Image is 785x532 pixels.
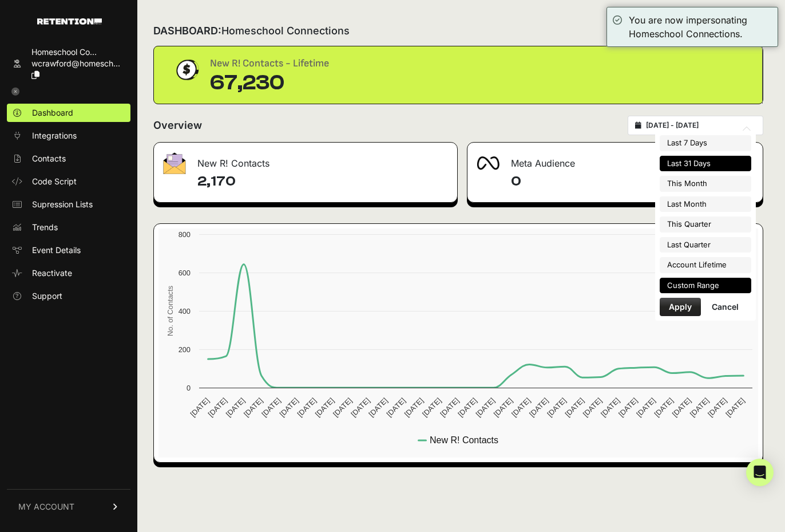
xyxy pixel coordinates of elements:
[660,216,751,232] li: This Quarter
[671,396,693,419] text: [DATE]
[564,396,586,419] text: [DATE]
[421,396,443,419] text: [DATE]
[154,143,457,177] div: New R! Contacts
[477,156,499,170] img: fa-meta-2f981b61bb99beabf952f7030308934f19ce035c18b003e963880cc3fabeebb7.png
[32,290,62,302] span: Support
[187,384,191,392] text: 0
[385,396,407,419] text: [DATE]
[153,117,202,133] h2: Overview
[296,396,318,419] text: [DATE]
[746,459,774,486] div: Open Intercom Messenger
[367,396,389,419] text: [DATE]
[7,195,130,214] a: Supression Lists
[163,152,186,174] img: fa-envelope-19ae18322b30453b285274b1b8af3d052b27d846a4fbe8435d1a52b978f639a2.png
[581,396,604,419] text: [DATE]
[403,396,425,419] text: [DATE]
[660,298,701,316] button: Apply
[179,307,191,316] text: 400
[528,396,550,419] text: [DATE]
[660,257,751,273] li: Account Lifetime
[474,396,497,419] text: [DATE]
[32,222,58,233] span: Trends
[197,172,448,191] h4: 2,170
[166,286,175,336] text: No. of Contacts
[172,56,201,84] img: dollar-coin-05c43ed7efb7bc0c12610022525b4bbbb207c7efeef5aecc26f025e68dcafac9.png
[224,396,247,419] text: [DATE]
[153,23,350,39] h2: DASHBOARD:
[660,156,751,172] li: Last 31 Days
[724,396,746,419] text: [DATE]
[32,153,66,164] span: Contacts
[688,396,711,419] text: [DATE]
[7,43,130,84] a: Homeschool Co... wcrawford@homesch...
[32,199,93,210] span: Supression Lists
[660,237,751,253] li: Last Quarter
[32,267,72,279] span: Reactivate
[349,396,371,419] text: [DATE]
[652,396,675,419] text: [DATE]
[7,172,130,191] a: Code Script
[438,396,461,419] text: [DATE]
[32,130,77,141] span: Integrations
[37,18,102,25] img: Retention.com
[31,58,120,68] span: wcrawford@homesch...
[467,143,763,177] div: Meta Audience
[635,396,657,419] text: [DATE]
[32,245,81,256] span: Event Details
[703,298,748,316] button: Cancel
[492,396,514,419] text: [DATE]
[188,396,211,419] text: [DATE]
[617,396,639,419] text: [DATE]
[456,396,478,419] text: [DATE]
[660,278,751,294] li: Custom Range
[210,72,329,94] div: 67,230
[7,264,130,282] a: Reactivate
[545,396,568,419] text: [DATE]
[221,25,350,37] span: Homeschool Connections
[32,107,73,119] span: Dashboard
[260,396,282,419] text: [DATE]
[18,501,74,513] span: MY ACCOUNT
[660,135,751,151] li: Last 7 Days
[7,104,130,122] a: Dashboard
[629,13,772,41] div: You are now impersonating Homeschool Connections.
[179,269,191,277] text: 600
[7,218,130,237] a: Trends
[331,396,354,419] text: [DATE]
[210,56,329,72] div: New R! Contacts - Lifetime
[7,287,130,305] a: Support
[430,435,498,445] text: New R! Contacts
[207,396,229,419] text: [DATE]
[32,176,77,187] span: Code Script
[7,127,130,145] a: Integrations
[179,345,191,354] text: 200
[7,149,130,168] a: Contacts
[7,489,130,524] a: MY ACCOUNT
[277,396,300,419] text: [DATE]
[706,396,728,419] text: [DATE]
[242,396,264,419] text: [DATE]
[510,396,532,419] text: [DATE]
[660,176,751,192] li: This Month
[599,396,621,419] text: [DATE]
[660,196,751,212] li: Last Month
[31,46,126,58] div: Homeschool Co...
[179,230,191,239] text: 800
[511,172,754,191] h4: 0
[7,241,130,259] a: Event Details
[314,396,336,419] text: [DATE]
